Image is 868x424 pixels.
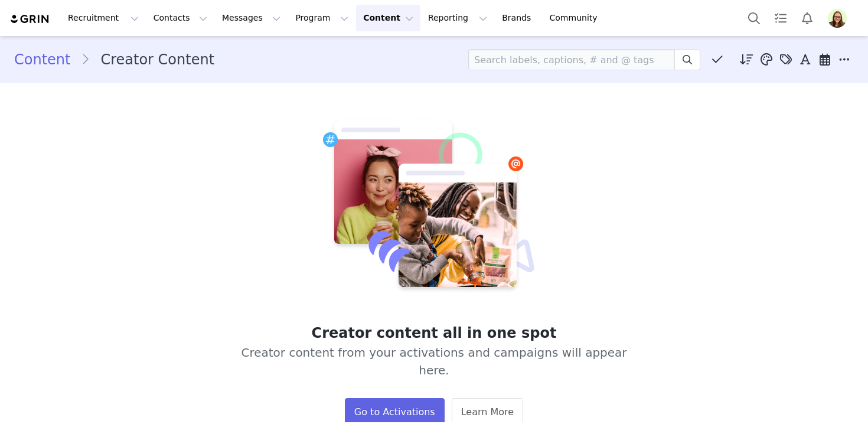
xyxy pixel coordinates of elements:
[239,322,629,344] h1: Creator content all in one spot
[768,5,794,31] a: Tasks
[741,5,767,31] button: Search
[468,49,675,70] input: Search labels, captions, # and @ tags
[323,118,546,294] img: Creator content all in one spot
[543,5,610,31] a: Community
[495,5,541,31] a: Brands
[14,49,81,70] a: Content
[288,5,355,31] button: Program
[215,5,288,31] button: Messages
[61,5,146,31] button: Recruitment
[794,5,820,31] button: Notifications
[239,344,629,379] span: Creator content from your activations and campaigns will appear here.
[421,5,494,31] button: Reporting
[356,5,420,31] button: Content
[821,9,859,28] button: Profile
[828,9,847,28] img: be672b5a-60c6-4a64-905e-1ebdc92eaccf.png
[9,14,51,25] img: grin logo
[146,5,214,31] button: Contacts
